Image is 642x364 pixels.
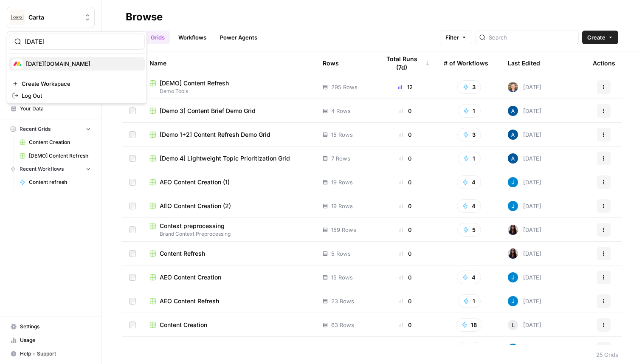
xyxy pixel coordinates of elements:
span: Create Workspace [22,79,138,88]
span: AEO Content Creation (2) [160,202,231,210]
div: 0 [380,344,430,353]
div: Rows [323,51,339,75]
a: Content Creation [16,135,95,149]
button: 5 [457,223,481,237]
span: [Demo 1+2] Content Refresh Demo Grid [160,130,270,139]
span: AEO Content Creation (3) [160,344,231,353]
button: 3 [457,80,481,94]
div: 12 [380,83,430,91]
a: AEO Content Creation (3) [149,344,309,353]
span: [Demo 3] Content Brief Demo Grid [160,107,256,115]
div: [DATE] [508,177,541,187]
span: Carta [28,13,80,22]
div: [DATE] [508,320,541,330]
button: 4 [457,342,481,356]
div: 0 [380,202,430,210]
img: he81ibor8lsei4p3qvg4ugbvimgp [508,153,518,164]
a: Grids [146,31,170,44]
button: 18 [456,318,482,332]
span: Recent Grids [20,125,51,133]
span: Create [587,33,605,42]
img: rox323kbkgutb4wcij4krxobkpon [508,248,518,259]
div: 0 [380,249,430,258]
button: Recent Grids [7,123,95,135]
a: [DEMO] Content Refresh [16,149,95,163]
a: Content Creation [149,321,309,329]
span: Usage [20,336,91,344]
span: 15 Rows [331,130,353,139]
button: Workspace: Carta [7,7,95,28]
div: Last Edited [508,51,540,75]
div: Workspace: Carta [7,31,147,104]
button: 4 [457,271,481,284]
img: rox323kbkgutb4wcij4krxobkpon [508,225,518,235]
button: 3 [457,128,481,141]
img: he81ibor8lsei4p3qvg4ugbvimgp [508,106,518,116]
a: AEO Content Creation (1) [149,178,309,186]
a: Log Out [9,90,145,102]
div: [DATE] [508,201,541,211]
a: Content refresh [16,175,95,189]
span: 19 Rows [331,202,353,210]
a: AEO Content Creation (2) [149,202,309,210]
a: [DEMO] Content RefreshDemo Tools [149,79,309,95]
div: [DATE] [508,248,541,259]
button: 4 [457,175,481,189]
div: Actions [593,51,615,75]
img: 50s1itr6iuawd1zoxsc8bt0iyxwq [508,82,518,92]
span: AEO Content Refresh [160,297,219,305]
img: he81ibor8lsei4p3qvg4ugbvimgp [508,130,518,140]
button: 4 [457,199,481,213]
button: 1 [458,104,481,118]
span: Demo Tools [149,87,309,95]
button: 1 [458,152,481,165]
div: [DATE] [508,106,541,116]
div: Name [149,51,309,75]
span: AEO Content Creation [160,273,221,282]
span: Content Creation [29,138,91,146]
span: Content Creation [160,321,207,329]
button: 1 [458,294,481,308]
button: Recent Workflows [7,163,95,175]
span: 19 Rows [331,344,353,353]
span: Log Out [22,91,138,100]
div: Browse [126,10,163,24]
input: Search Workspaces [25,37,139,46]
div: 0 [380,226,430,234]
button: Help + Support [7,347,95,361]
span: Content Refresh [160,249,205,258]
span: 63 Rows [331,321,354,329]
div: [DATE] [508,344,541,354]
div: [DATE] [508,225,541,235]
div: [DATE] [508,130,541,140]
div: [DATE] [508,296,541,306]
div: # of Workflows [444,51,488,75]
a: All [126,31,142,44]
span: Content refresh [29,178,91,186]
span: 159 Rows [331,226,356,234]
img: Monday.com Logo [12,59,23,69]
div: 0 [380,154,430,163]
span: [DATE][DOMAIN_NAME] [26,59,138,68]
span: 4 Rows [331,107,351,115]
a: Content Refresh [149,249,309,258]
div: 25 Grids [596,350,618,359]
span: 15 Rows [331,273,353,282]
a: AEO Content Creation [149,273,309,282]
img: z620ml7ie90s7uun3xptce9f0frp [508,272,518,282]
a: Power Agents [215,31,262,44]
a: Usage [7,333,95,347]
span: 23 Rows [331,297,354,305]
a: Create Workspace [9,78,145,90]
span: 5 Rows [331,249,351,258]
div: 0 [380,273,430,282]
span: Filter [445,33,459,42]
span: Context preprocessing [160,222,225,230]
span: Brand Context Preprocessing [149,230,309,238]
a: [Demo 3] Content Brief Demo Grid [149,107,309,115]
div: Total Runs (7d) [380,51,430,75]
a: Workflows [173,31,211,44]
span: Settings [20,323,91,330]
img: Carta Logo [10,10,25,25]
span: Recent Workflows [20,165,64,173]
